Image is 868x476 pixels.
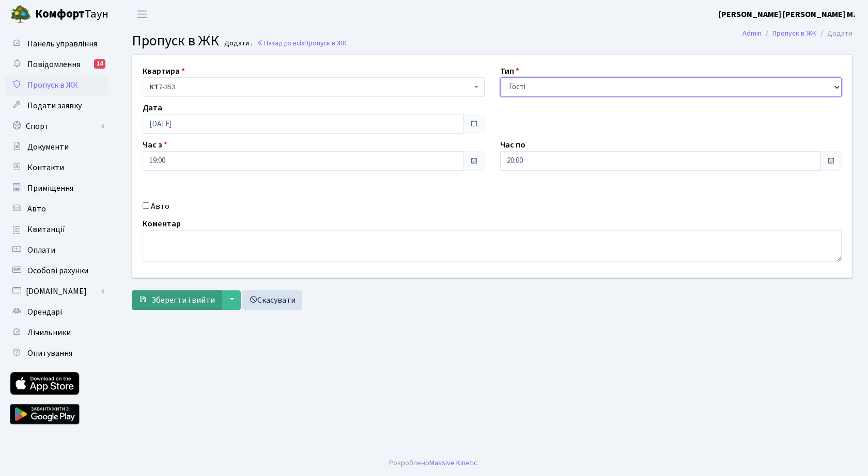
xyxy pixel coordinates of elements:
[5,95,109,116] a: Подати заявку
[143,102,162,114] label: Дата
[35,6,109,23] span: Таун
[5,240,109,260] a: Оплати
[10,4,31,25] img: logo.png
[500,65,519,77] label: Тип
[151,294,215,306] span: Зберегти і вийти
[143,65,185,77] label: Квартира
[27,183,73,194] span: Приміщення
[742,28,762,39] a: Admin
[429,457,477,468] a: Massive Kinetic
[132,290,222,310] button: Зберегти і вийти
[5,343,109,364] a: Опитування
[27,141,69,153] span: Документи
[27,79,78,91] span: Пропуск в ЖК
[132,30,219,51] span: Пропуск в ЖК
[772,28,816,39] a: Пропуск в ЖК
[5,116,109,137] a: Спорт
[27,348,72,359] span: Опитування
[143,77,485,97] span: <b>КТ</b>&nbsp;&nbsp;&nbsp;&nbsp;7-353
[5,322,109,343] a: Лічильники
[242,290,302,310] a: Скасувати
[35,6,85,22] b: Комфорт
[727,23,868,44] nav: breadcrumb
[94,59,105,69] div: 14
[149,82,472,92] span: <b>КТ</b>&nbsp;&nbsp;&nbsp;&nbsp;7-353
[143,218,181,230] label: Коментар
[5,219,109,240] a: Квитанції
[27,306,62,318] span: Орендарі
[389,457,479,469] div: Розроблено .
[5,157,109,178] a: Контакти
[27,100,82,111] span: Подати заявку
[27,265,88,276] span: Особові рахунки
[143,139,167,151] label: Час з
[27,203,46,215] span: Авто
[27,327,71,338] span: Лічильники
[5,199,109,219] a: Авто
[5,281,109,302] a: [DOMAIN_NAME]
[5,34,109,54] a: Панель управління
[151,200,169,212] label: Авто
[27,244,55,256] span: Оплати
[27,224,65,235] span: Квитанції
[5,75,109,95] a: Пропуск в ЖК
[129,6,155,23] button: Переключити навігацію
[304,38,347,48] span: Пропуск в ЖК
[27,38,97,50] span: Панель управління
[27,59,80,70] span: Повідомлення
[27,162,64,173] span: Контакти
[257,38,347,48] a: Назад до всіхПропуск в ЖК
[5,302,109,322] a: Орендарі
[5,137,109,157] a: Документи
[500,139,525,151] label: Час по
[149,82,159,92] b: КТ
[5,260,109,281] a: Особові рахунки
[5,54,109,75] a: Повідомлення14
[5,178,109,199] a: Приміщення
[816,28,853,39] li: Додати
[222,39,252,48] small: Додати .
[719,8,856,21] a: [PERSON_NAME] [PERSON_NAME] М.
